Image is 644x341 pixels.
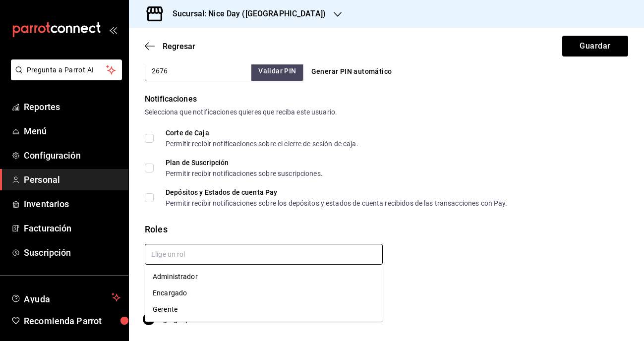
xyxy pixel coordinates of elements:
[11,59,122,80] button: Pregunta a Parrot AI
[24,314,120,328] span: Recomienda Parrot
[145,60,251,81] input: 3 a 6 dígitos
[145,301,383,318] li: Gerente
[166,200,508,207] div: Permitir recibir notificaciones sobre los depósitos y estados de cuenta recibidos de las transacc...
[24,291,108,303] span: Ayuda
[145,107,628,117] div: Selecciona que notificaciones quieres que reciba este usuario.
[24,149,120,162] span: Configuración
[166,189,508,196] div: Depósitos y Estados de cuenta Pay
[24,173,120,186] span: Personal
[24,197,120,211] span: Inventarios
[109,26,117,34] button: open_drawer_menu
[145,42,195,51] button: Regresar
[166,170,323,177] div: Permitir recibir notificaciones sobre suscripciones.
[251,61,303,81] button: Validar PIN
[166,140,358,147] div: Permitir recibir notificaciones sobre el cierre de sesión de caja.
[145,269,383,285] li: Administrador
[145,244,383,265] input: Elige un rol
[27,65,107,75] span: Pregunta a Parrot AI
[166,159,323,166] div: Plan de Suscripción
[145,93,628,105] div: Notificaciones
[24,246,120,259] span: Suscripción
[166,129,358,136] div: Corte de Caja
[307,62,396,81] button: Generar PIN automático
[24,100,120,114] span: Reportes
[562,36,628,57] button: Guardar
[7,72,122,82] a: Pregunta a Parrot AI
[24,222,120,235] span: Facturación
[163,42,195,51] span: Regresar
[145,223,628,236] div: Roles
[145,285,383,301] li: Encargado
[24,124,120,138] span: Menú
[165,8,326,20] h3: Sucursal: Nice Day ([GEOGRAPHIC_DATA])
